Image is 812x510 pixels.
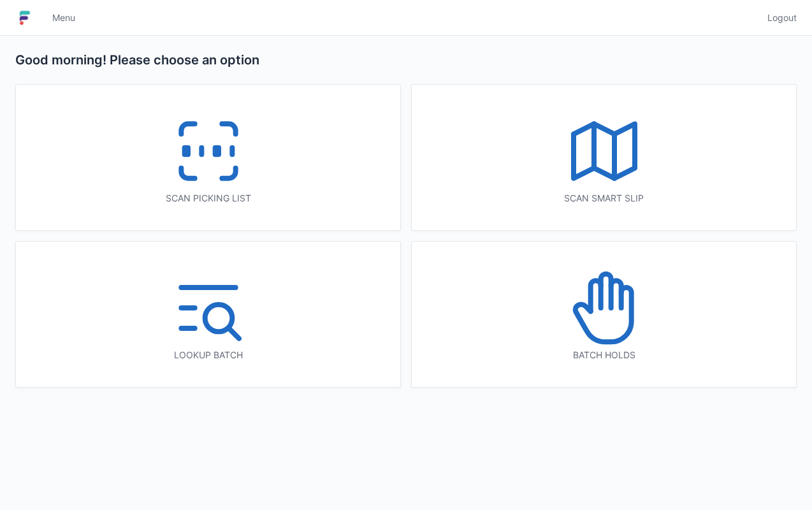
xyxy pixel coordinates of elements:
[437,192,771,205] div: Scan smart slip
[411,241,797,388] a: Batch holds
[411,84,797,231] a: Scan smart slip
[15,51,797,69] h2: Good morning! Please choose an option
[760,6,797,29] a: Logout
[437,349,771,361] div: Batch holds
[15,241,401,388] a: Lookup batch
[41,349,375,361] div: Lookup batch
[52,11,75,24] span: Menu
[767,11,797,24] span: Logout
[15,8,34,28] img: logo-small.jpg
[45,6,83,29] a: Menu
[41,192,375,205] div: Scan picking list
[15,84,401,231] a: Scan picking list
